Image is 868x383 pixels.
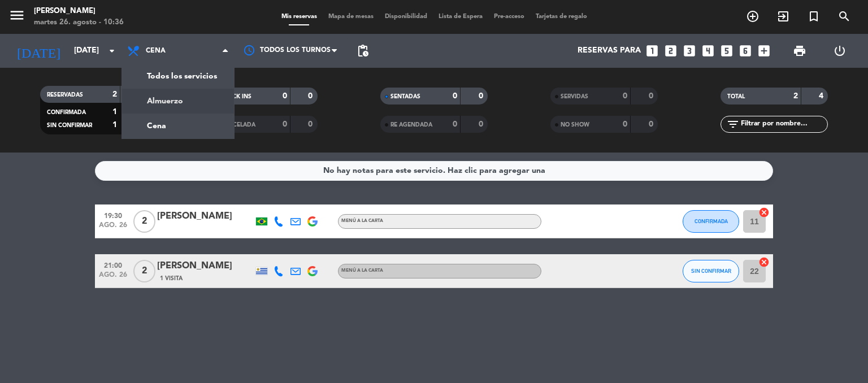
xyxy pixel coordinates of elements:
[112,90,117,98] strong: 2
[819,92,826,100] strong: 4
[112,108,117,116] strong: 1
[807,10,821,23] i: turned_in_not
[122,64,234,89] a: Todos los servicios
[663,43,678,58] i: looks_two
[758,256,770,268] i: cancel
[453,120,457,128] strong: 0
[479,92,485,100] strong: 0
[379,14,433,20] span: Disponibilidad
[112,121,117,129] strong: 1
[8,38,68,63] i: [DATE]
[308,120,315,128] strong: 0
[683,260,739,282] button: SIN CONFIRMAR
[307,266,318,276] img: google-logo.png
[157,259,253,273] div: [PERSON_NAME]
[323,14,379,20] span: Mapa de mesas
[683,210,739,233] button: CONFIRMADA
[105,44,119,58] i: arrow_drop_down
[793,92,798,100] strong: 2
[220,122,255,128] span: CANCELADA
[220,94,251,99] span: CHECK INS
[695,218,728,224] span: CONFIRMADA
[453,92,457,100] strong: 0
[738,43,753,58] i: looks_6
[146,47,166,55] span: Cena
[649,120,656,128] strong: 0
[47,123,92,128] span: SIN CONFIRMAR
[160,274,183,283] span: 1 Visita
[645,43,659,58] i: looks_one
[323,164,545,177] div: No hay notas para este servicio. Haz clic para agregar una
[34,17,124,28] div: martes 26. agosto - 10:36
[47,110,86,115] span: CONFIRMADA
[8,7,25,24] i: menu
[99,208,127,221] span: 19:30
[488,14,530,20] span: Pre-acceso
[726,117,740,131] i: filter_list
[740,118,827,130] input: Filtrar por nombre...
[758,207,770,218] i: cancel
[757,43,771,58] i: add_box
[122,89,234,114] a: Almuerzo
[691,268,731,274] span: SIN CONFIRMAR
[390,94,420,99] span: SENTADAS
[530,14,593,20] span: Tarjetas de regalo
[390,122,432,128] span: RE AGENDADA
[34,6,124,17] div: [PERSON_NAME]
[341,268,383,273] span: MENÚ A LA CARTA
[727,94,745,99] span: TOTAL
[623,120,627,128] strong: 0
[623,92,627,100] strong: 0
[837,10,851,23] i: search
[99,221,127,234] span: ago. 26
[682,43,697,58] i: looks_3
[561,122,589,128] span: NO SHOW
[746,10,759,23] i: add_circle_outline
[833,44,847,58] i: power_settings_new
[433,14,488,20] span: Lista de Espera
[356,44,370,58] span: pending_actions
[8,7,25,28] button: menu
[133,210,155,233] span: 2
[99,258,127,271] span: 21:00
[308,92,315,100] strong: 0
[283,92,287,100] strong: 0
[479,120,485,128] strong: 0
[157,209,253,224] div: [PERSON_NAME]
[133,260,155,282] span: 2
[47,92,83,98] span: RESERVADAS
[793,44,806,58] span: print
[283,120,287,128] strong: 0
[776,10,790,23] i: exit_to_app
[276,14,323,20] span: Mis reservas
[701,43,715,58] i: looks_4
[561,94,588,99] span: SERVIDAS
[307,216,318,227] img: google-logo.png
[819,34,860,68] div: LOG OUT
[99,271,127,284] span: ago. 26
[578,46,641,55] span: Reservas para
[719,43,734,58] i: looks_5
[341,219,383,223] span: MENÚ A LA CARTA
[122,114,234,138] a: Cena
[649,92,656,100] strong: 0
